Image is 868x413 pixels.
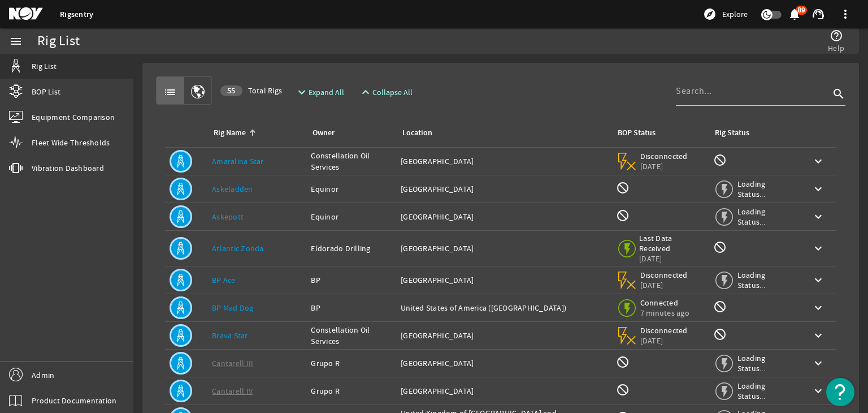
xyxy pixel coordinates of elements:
[37,36,80,47] div: Rig List
[811,273,825,287] mat-icon: keyboard_arrow_down
[311,302,392,313] div: BP
[32,111,115,123] span: Equipment Comparison
[32,137,110,148] span: Fleet Wide Thresholds
[311,358,392,369] div: Grupo R
[32,86,60,97] span: BOP List
[212,184,253,194] a: Askeladden
[401,183,606,195] div: [GEOGRAPHIC_DATA]
[359,85,368,99] mat-icon: expand_less
[737,206,793,227] span: Loading Status...
[401,156,606,167] div: [GEOGRAPHIC_DATA]
[713,240,727,254] mat-icon: Rig Monitoring not available for this rig
[354,82,417,102] button: Collapse All
[811,356,825,370] mat-icon: keyboard_arrow_down
[9,161,23,175] mat-icon: vibration
[640,280,688,290] span: [DATE]
[713,300,727,313] mat-icon: Rig Monitoring not available for this rig
[214,127,246,139] div: Rig Name
[311,385,392,397] div: Grupo R
[828,42,844,54] span: Help
[737,270,793,290] span: Loading Status...
[212,127,297,139] div: Rig Name
[722,8,748,20] span: Explore
[32,369,54,381] span: Admin
[220,85,282,96] span: Total Rigs
[811,182,825,196] mat-icon: keyboard_arrow_down
[640,335,688,346] span: [DATE]
[401,302,606,313] div: United States of America ([GEOGRAPHIC_DATA])
[811,301,825,315] mat-icon: keyboard_arrow_down
[311,211,392,222] div: Equinor
[811,210,825,223] mat-icon: keyboard_arrow_down
[788,8,800,20] button: 89
[32,162,104,174] span: Vibration Dashboard
[212,386,253,396] a: Cantarell IV
[401,127,602,139] div: Location
[788,7,801,21] mat-icon: notifications
[640,270,688,280] span: Disconnected
[402,127,432,139] div: Location
[715,127,749,139] div: Rig Status
[618,127,656,139] div: BOP Status
[311,150,392,173] div: Constellation Oil Services
[401,243,606,254] div: [GEOGRAPHIC_DATA]
[737,353,793,373] span: Loading Status...
[32,395,116,406] span: Product Documentation
[309,87,344,98] span: Expand All
[212,243,264,253] a: Atlantic Zonda
[212,275,236,285] a: BP Ace
[313,127,335,139] div: Owner
[811,384,825,398] mat-icon: keyboard_arrow_down
[401,358,606,369] div: [GEOGRAPHIC_DATA]
[9,35,23,48] mat-icon: menu
[220,85,242,96] div: 55
[616,383,630,397] mat-icon: BOP Monitoring not available for this rig
[713,328,727,341] mat-icon: Rig Monitoring not available for this rig
[832,1,859,28] button: more_vert
[212,303,254,313] a: BP Mad Dog
[640,298,689,308] span: Connected
[401,211,606,222] div: [GEOGRAPHIC_DATA]
[826,378,854,406] button: Open Resource Center
[616,355,630,369] mat-icon: BOP Monitoring not available for this rig
[311,183,392,195] div: Equinor
[698,5,752,23] button: Explore
[212,330,248,341] a: Brava Star
[832,87,845,101] i: search
[811,329,825,342] mat-icon: keyboard_arrow_down
[212,212,244,222] a: Askepott
[737,179,793,199] span: Loading Status...
[163,85,177,99] mat-icon: list
[401,385,606,397] div: [GEOGRAPHIC_DATA]
[212,156,264,166] a: Amaralina Star
[401,330,606,341] div: [GEOGRAPHIC_DATA]
[616,209,630,222] mat-icon: BOP Monitoring not available for this rig
[811,7,825,21] mat-icon: support_agent
[311,324,392,347] div: Constellation Oil Services
[401,274,606,286] div: [GEOGRAPHIC_DATA]
[737,381,793,401] span: Loading Status...
[290,82,349,102] button: Expand All
[32,61,57,72] span: Rig List
[640,308,689,318] span: 7 minutes ago
[616,181,630,195] mat-icon: BOP Monitoring not available for this rig
[640,151,688,161] span: Disconnected
[639,233,702,253] span: Last Data Received
[703,7,717,21] mat-icon: explore
[212,358,253,368] a: Cantarell III
[639,253,702,264] span: [DATE]
[311,243,392,254] div: Eldorado Drilling
[295,85,304,99] mat-icon: expand_more
[372,87,413,98] span: Collapse All
[640,325,688,335] span: Disconnected
[640,161,688,171] span: [DATE]
[811,242,825,255] mat-icon: keyboard_arrow_down
[311,127,387,139] div: Owner
[676,84,830,98] input: Search...
[830,29,843,42] mat-icon: help_outline
[60,9,93,20] a: Rigsentry
[811,154,825,168] mat-icon: keyboard_arrow_down
[311,274,392,286] div: BP
[713,153,727,167] mat-icon: Rig Monitoring not available for this rig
